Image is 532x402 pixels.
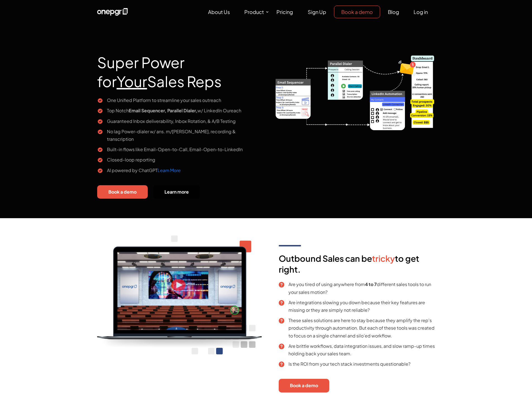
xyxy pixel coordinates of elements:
img: multi-channel [270,39,435,132]
li: Built-in flows like Email-Open-to-Call, Email-Open-to-LinkedIn [97,146,262,153]
u: Your [117,72,147,91]
li: Guaranteed Inbox deliverability, Inbox Rotation, & A/B Testing [97,117,262,125]
a: About Us [201,6,237,18]
a: Sign Up [301,6,333,18]
a: Learn more [153,185,200,199]
li: One Unified Platform to streamline your sales outreach [97,96,262,104]
li: Is the ROI from your tech stack investments questionable? [279,360,435,368]
a: Book a demo [334,6,380,18]
a: Pricing [269,6,300,18]
h2: Outbound Sales can be to get right. [279,253,435,280]
b: Email Sequencer, Parallel Dialer, [129,108,197,113]
b: 4 to 7 [365,281,377,287]
li: Are you tired of using anywhere from different sales tools to run your sales motion? [279,280,435,296]
li: These sales solutions are here to stay because they amplify the rep's productivity through automa... [279,317,435,339]
a: Book a demo [97,185,148,199]
li: Top Notch w/ LinkedIn Oureach [97,107,262,114]
a: Blog [381,6,406,18]
a: Learn More [158,167,181,173]
li: Closed-loop reporting [97,156,262,163]
span: tricky [372,253,395,264]
img: home-second-img.png [97,235,262,355]
li: No lag Power-dialer w/ ans. m/[PERSON_NAME], recording & transcription [97,128,262,143]
h1: Super Power for Sales Reps [97,39,262,96]
li: Are brittle workflows, data integration issues, and slow ramp-up times holding back your sales team. [279,342,435,357]
li: Are integrations slowing you down because their key features are missing or they are simply not r... [279,299,435,314]
a: Book a demo [279,379,329,393]
a: Log in [407,6,435,18]
li: AI powered by ChatGPT [97,166,262,174]
a: Product [237,6,269,18]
